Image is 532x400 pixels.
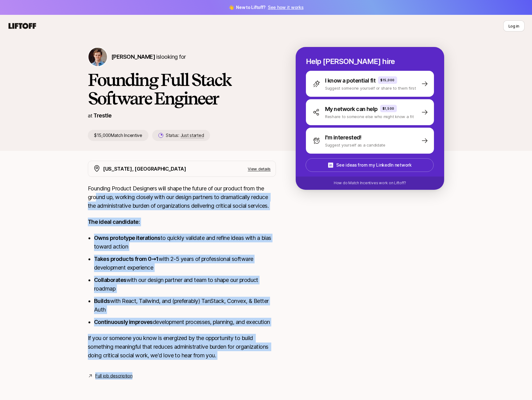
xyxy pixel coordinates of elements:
button: Log in [503,20,525,32]
p: Status: [166,132,204,139]
p: If you or someone you know is energized by the opportunity to build something meaningful that red... [88,334,276,360]
a: Full job description [95,372,132,380]
p: is looking for [111,53,186,61]
li: with our design partner and team to shape our product roadmap [94,276,276,293]
strong: Owns prototype iterations [94,235,161,241]
li: development processes, planning, and execution [94,318,276,326]
span: Just started [181,133,204,138]
p: I know a potential fit [325,76,375,85]
p: Suggest yourself as a candidate [325,142,385,148]
p: $1,500 [383,106,394,111]
span: 👋 New to Liftoff? [229,4,304,11]
p: at [88,112,92,120]
span: [PERSON_NAME] [111,53,155,60]
li: to quickly validate and refine ideas with a bias toward action [94,234,276,251]
p: How do Match Incentives work on Liftoff? [334,180,406,186]
li: with 2-5 years of professional software development experience [94,255,276,272]
img: Francis Barth [88,48,107,66]
strong: Builds [94,298,110,304]
p: View details [248,166,271,172]
li: with React, Tailwind, and (preferably) TanStack, Convex, & Better Auth [94,297,276,314]
button: See ideas from my LinkedIn network [306,158,434,172]
p: Suggest someone yourself or share to them first [325,85,416,91]
strong: The ideal candidate: [88,219,140,225]
p: See ideas from my LinkedIn network [336,161,411,169]
p: $15,000 Match Incentive [88,130,148,141]
p: Help [PERSON_NAME] hire [306,57,434,66]
p: I'm interested! [325,133,362,142]
p: Reshare to someone else who might know a fit [325,113,414,120]
a: Trestle [93,112,111,119]
p: $15,000 [380,78,395,83]
p: [US_STATE], [GEOGRAPHIC_DATA] [103,165,186,173]
h1: Founding Full Stack Software Engineer [88,70,276,108]
p: My network can help [325,105,378,113]
strong: Collaborates [94,277,127,283]
strong: Continuously improves [94,319,153,325]
p: Founding Product Designers will shape the future of our product from the ground up, working close... [88,184,276,210]
a: See how it works [268,5,304,10]
strong: Takes products from 0→1 [94,256,159,262]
